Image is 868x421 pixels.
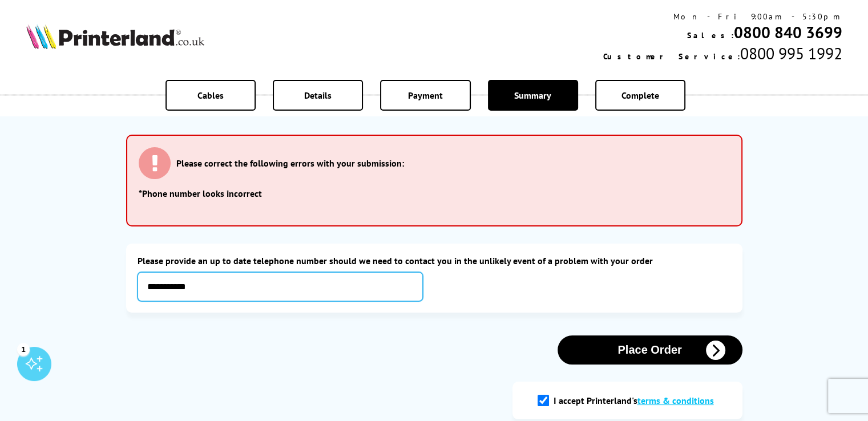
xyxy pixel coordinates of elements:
[138,255,731,266] label: Please provide an up to date telephone number should we need to contact you in the unlikely event...
[733,22,842,43] a: 0800 840 3699
[603,51,740,62] span: Customer Service:
[408,90,443,101] span: Payment
[139,188,730,199] li: *Phone number looks incorrect
[621,90,659,101] span: Complete
[304,90,332,101] span: Details
[740,43,842,64] span: 0800 995 1992
[176,157,404,169] h3: Please correct the following errors with your submission:
[558,335,742,365] button: Place Order
[603,11,842,22] div: Mon - Fri 9:00am - 5:30pm
[687,30,733,41] span: Sales:
[197,90,224,101] span: Cables
[26,24,204,49] img: Printerland Logo
[514,90,551,101] span: Summary
[637,395,714,406] a: modal_tc
[17,343,30,355] div: 1
[554,395,720,406] label: I accept Printerland's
